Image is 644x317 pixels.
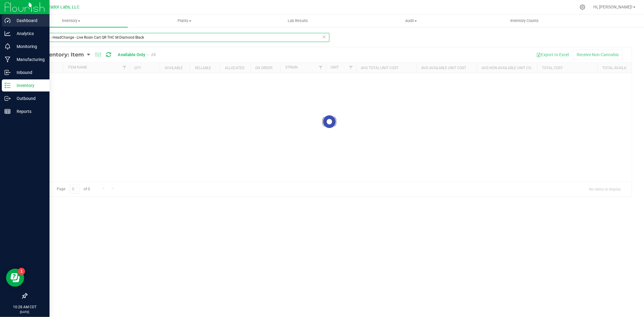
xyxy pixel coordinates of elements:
inline-svg: Outbound [5,95,11,101]
span: Curador Labs, LLC [44,5,79,10]
a: Audit [354,14,468,27]
p: [DATE] [3,310,47,314]
p: Dashboard [11,17,47,24]
span: Plants [128,18,241,24]
a: Inventory [14,14,128,27]
inline-svg: Inventory [5,82,11,88]
p: Outbound [11,95,47,102]
p: 10:28 AM CDT [3,304,47,310]
span: Inventory [14,18,128,24]
inline-svg: Manufacturing [5,56,11,62]
span: Inventory Counts [502,18,547,24]
a: Plants [128,14,241,27]
span: Clear [322,33,326,41]
p: Monitoring [11,43,47,50]
iframe: Resource center unread badge [18,268,25,275]
span: Audit [355,18,467,24]
span: Hi, [PERSON_NAME]! [593,5,633,9]
p: Inbound [11,69,47,76]
iframe: Resource center [6,269,24,287]
div: Manage settings [579,4,586,10]
inline-svg: Inbound [5,69,11,75]
span: Lab Results [280,18,316,24]
input: Search Item Name, Retail Display Name, SKU, Part Number... [27,33,329,42]
a: Lab Results [241,14,354,27]
inline-svg: Analytics [5,30,11,37]
p: Manufacturing [11,56,47,63]
inline-svg: Reports [5,108,11,114]
p: Inventory [11,82,47,89]
p: Analytics [11,30,47,37]
a: Inventory Counts [468,14,581,27]
inline-svg: Dashboard [5,18,11,24]
inline-svg: Monitoring [5,43,11,50]
p: Reports [11,108,47,115]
